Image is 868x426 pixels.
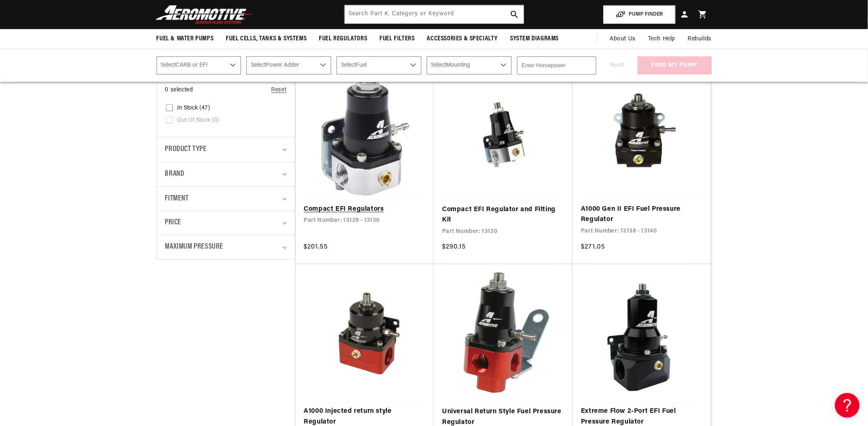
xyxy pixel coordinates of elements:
span: Product type [165,144,207,156]
a: About Us [604,29,642,49]
summary: Rebuilds [682,29,718,49]
select: Fuel [337,56,421,74]
a: A1000 Gen II EFI Fuel Pressure Regulator [581,204,703,225]
span: Out of stock (0) [178,117,220,124]
span: Price [165,217,181,228]
summary: Accessories & Specialty [421,29,504,49]
a: Compact EFI Regulators [304,204,426,215]
summary: Fitment (0 selected) [165,187,287,211]
span: Brand [165,168,185,180]
summary: Maximum Pressure (0 selected) [165,235,287,259]
summary: Fuel Filters [374,29,421,49]
summary: System Diagrams [504,29,565,49]
summary: Product type (0 selected) [165,137,287,162]
summary: Brand (0 selected) [165,162,287,186]
a: Reset [271,86,287,95]
summary: Fuel Regulators [313,29,374,49]
span: Fuel Cells, Tanks & Systems [226,35,306,43]
span: System Diagrams [510,35,559,43]
span: Fuel Regulators [319,35,367,43]
select: Mounting [427,56,512,74]
button: search button [505,5,524,23]
span: Fuel Filters [380,35,415,43]
summary: Price [165,211,287,235]
span: About Us [610,36,636,42]
a: Compact EFI Regulator and Fitting Kit [442,205,564,226]
span: In stock (47) [178,105,211,112]
span: Accessories & Specialty [427,35,498,43]
span: 0 selected [165,86,193,95]
span: Maximum Pressure [165,241,224,253]
select: CARB or EFI [157,56,241,74]
select: Power Adder [246,56,331,74]
input: Enter Horsepower [517,56,597,74]
img: Aeromotive [153,5,256,24]
span: Rebuilds [688,35,712,44]
input: Search by Part Number, Category or Keyword [345,5,524,23]
span: Tech Help [648,35,675,44]
summary: Fuel & Water Pumps [150,29,220,49]
span: Fuel & Water Pumps [157,35,214,43]
span: Fitment [165,193,189,205]
summary: Tech Help [642,29,681,49]
summary: Fuel Cells, Tanks & Systems [220,29,313,49]
button: PUMP FINDER [604,5,676,24]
